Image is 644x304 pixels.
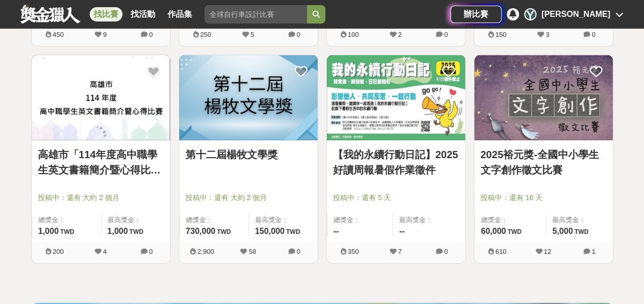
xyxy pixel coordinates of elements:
[217,228,231,235] span: TWD
[524,8,536,20] div: Y
[546,31,549,38] span: 3
[399,215,459,225] span: 最高獎金：
[327,55,465,141] img: Cover Image
[552,227,573,235] span: 5,000
[333,147,459,178] a: 【我的永續行動日記】2025好讀周報暑假作業徵件
[103,31,107,38] span: 9
[297,31,300,38] span: 0
[481,227,506,235] span: 60,000
[507,228,521,235] span: TWD
[90,7,122,21] a: 找比賽
[481,147,607,178] a: 2025裕元獎-全國中小學生文字創作徵文比賽
[200,31,212,38] span: 250
[495,248,507,255] span: 610
[474,55,613,141] img: Cover Image
[185,192,311,203] span: 投稿中：還有 大約 2 個月
[38,215,95,225] span: 總獎金：
[334,227,339,235] span: --
[127,7,159,21] a: 找活動
[185,147,311,162] a: 第十二屆楊牧文學獎
[481,192,607,203] span: 投稿中：還有 16 天
[149,248,153,255] span: 0
[286,228,300,235] span: TWD
[444,248,448,255] span: 0
[38,147,164,178] a: 高雄市「114年度高中職學生英文書籍簡介暨心得比賽」
[333,192,459,203] span: 投稿中：還有 5 天
[398,248,402,255] span: 7
[542,8,610,20] div: [PERSON_NAME]
[552,215,607,225] span: 最高獎金：
[574,228,588,235] span: TWD
[297,248,300,255] span: 0
[348,248,359,255] span: 350
[398,31,402,38] span: 2
[450,6,502,23] a: 辦比賽
[149,31,153,38] span: 0
[53,31,64,38] span: 450
[53,248,64,255] span: 200
[495,31,507,38] span: 150
[186,215,242,225] span: 總獎金：
[399,227,405,235] span: --
[103,248,107,255] span: 4
[32,55,170,141] img: Cover Image
[248,248,256,255] span: 58
[38,192,164,203] span: 投稿中：還有 大約 2 個月
[592,248,595,255] span: 1
[38,227,59,235] span: 1,000
[130,228,143,235] span: TWD
[251,31,254,38] span: 5
[179,55,318,141] img: Cover Image
[204,5,307,24] input: 全球自行車設計比賽
[348,31,359,38] span: 100
[108,215,164,225] span: 最高獎金：
[481,215,539,225] span: 總獎金：
[197,248,214,255] span: 2,900
[186,227,216,235] span: 730,000
[108,227,128,235] span: 1,000
[544,248,551,255] span: 12
[592,31,595,38] span: 0
[163,7,196,21] a: 作品集
[444,31,448,38] span: 0
[255,215,311,225] span: 最高獎金：
[60,228,74,235] span: TWD
[334,215,387,225] span: 總獎金：
[255,227,285,235] span: 150,000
